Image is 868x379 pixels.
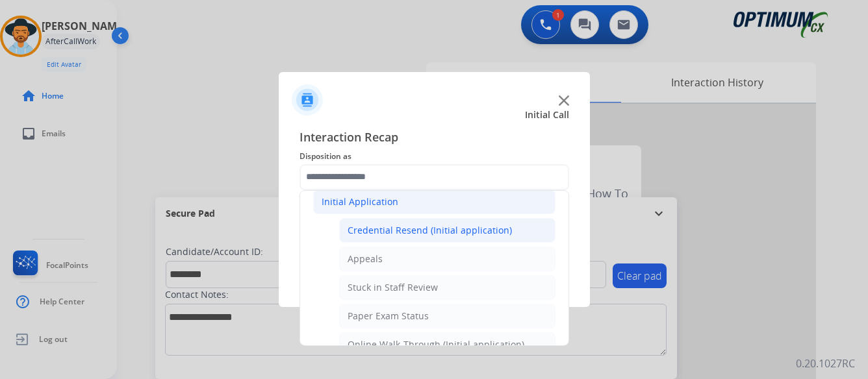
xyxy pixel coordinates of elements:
p: 0.20.1027RC [796,356,855,371]
span: Initial Call [525,108,569,121]
div: Paper Exam Status [348,310,429,323]
span: Disposition as [300,149,569,164]
div: Initial Application [322,195,398,208]
div: Appeals [348,252,383,265]
img: contactIcon [292,84,323,116]
div: Online Walk-Through (Initial application) [348,338,524,351]
div: Stuck in Staff Review [348,281,438,294]
span: Interaction Recap [300,128,569,149]
div: Credential Resend (Initial application) [348,224,512,237]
